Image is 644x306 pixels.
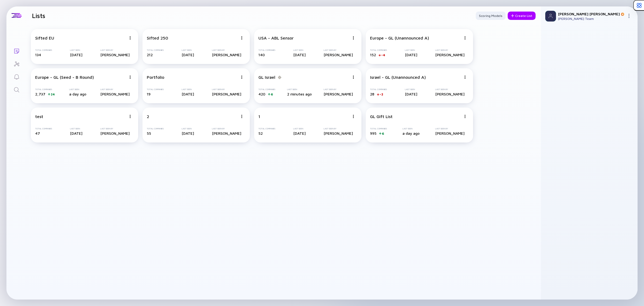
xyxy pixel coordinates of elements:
div: Last Seen By [100,88,130,91]
span: 420 [258,92,265,96]
a: Lists [6,44,27,57]
div: Sifted EU [35,35,54,40]
div: [PERSON_NAME] [324,131,353,136]
div: Total Companies [370,49,387,51]
div: Last Seen By [100,127,130,130]
div: [PERSON_NAME] Team [558,17,625,21]
div: Total Companies [258,127,275,130]
div: [DATE] [182,92,194,96]
div: Portfolio [147,75,164,80]
div: [DATE] [70,131,82,136]
div: [DATE] [405,52,417,57]
div: Last Seen [70,127,82,130]
div: [PERSON_NAME] [324,52,353,57]
div: [DATE] [405,92,417,96]
div: Total Companies [370,88,387,91]
div: Total Companies [147,49,164,51]
a: Search [6,83,27,96]
div: [PERSON_NAME] [212,52,241,57]
div: Last Seen By [435,127,464,130]
a: Investor Map [6,57,27,70]
div: Last Seen By [435,88,464,91]
span: 152 [370,52,376,57]
div: GL GIft List [370,114,393,119]
div: GL Israel [258,75,275,80]
div: [PERSON_NAME] [212,92,241,96]
div: 2 minutes ago [287,92,312,96]
span: 995 [370,131,376,136]
div: [PERSON_NAME] [100,52,130,57]
div: Sifted 250 [147,35,168,40]
button: Scoring Models [476,12,506,20]
div: [DATE] [182,52,194,57]
span: 134 [35,52,41,57]
span: 19 [147,92,151,96]
div: 6 [382,131,384,136]
div: Total Companies [35,49,52,51]
span: 52 [258,131,263,136]
div: Last Seen [293,49,306,51]
a: Reminders [6,70,27,83]
div: Last Seen By [100,49,130,51]
span: 47 [35,131,40,136]
div: [PERSON_NAME] [PERSON_NAME] [558,12,625,16]
div: 24 [51,92,55,96]
div: [PERSON_NAME] [435,92,464,96]
img: Menu [129,36,132,40]
img: Profile Picture [545,11,556,22]
div: a day ago [402,131,420,136]
div: -4 [381,53,385,57]
div: 2 [147,114,149,119]
div: [PERSON_NAME] [100,92,130,96]
div: Total Companies [258,49,275,51]
img: Menu [240,115,243,118]
div: Last Seen By [212,127,241,130]
div: [DATE] [70,52,82,57]
div: Total Companies [35,88,55,91]
img: Menu [129,115,132,118]
div: Last Seen By [324,88,353,91]
div: Total Companies [147,127,164,130]
img: Menu [627,14,631,18]
div: Last Seen [405,49,417,51]
div: Last Seen [405,88,417,91]
img: Menu [129,76,132,79]
div: Israel - GL (Unannounced A) [370,75,426,80]
img: Menu [240,76,243,79]
div: Last Seen [293,127,306,130]
span: 140 [258,52,265,57]
div: USA - ABL Sensor [258,35,294,40]
div: [PERSON_NAME] [435,52,464,57]
img: Menu [463,76,467,79]
div: [DATE] [293,131,306,136]
div: Last Seen By [212,49,241,51]
div: [PERSON_NAME] [100,131,130,136]
div: Total Companies [370,127,387,130]
div: Total Companies [35,127,52,130]
div: Total Companies [147,88,164,91]
div: Last Seen [182,127,194,130]
div: [PERSON_NAME] [212,131,241,136]
button: Create List [508,12,536,20]
div: -2 [380,92,383,96]
img: Menu [463,36,467,40]
div: Last Seen [70,49,82,51]
img: Menu [352,76,355,79]
div: Last Seen [182,49,194,51]
div: Last Seen By [324,49,353,51]
img: Menu [352,36,355,40]
div: 6 [271,92,273,96]
div: Last Seen By [212,88,241,91]
img: Menu [240,36,243,40]
div: Last Seen [182,88,194,91]
div: 1 [258,114,260,119]
div: Last Seen By [435,49,464,51]
div: Last Seen [402,127,420,130]
span: 55 [147,131,151,136]
span: 212 [147,52,153,57]
div: Last Seen [69,88,86,91]
div: [DATE] [182,131,194,136]
h1: Lists [32,12,45,19]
